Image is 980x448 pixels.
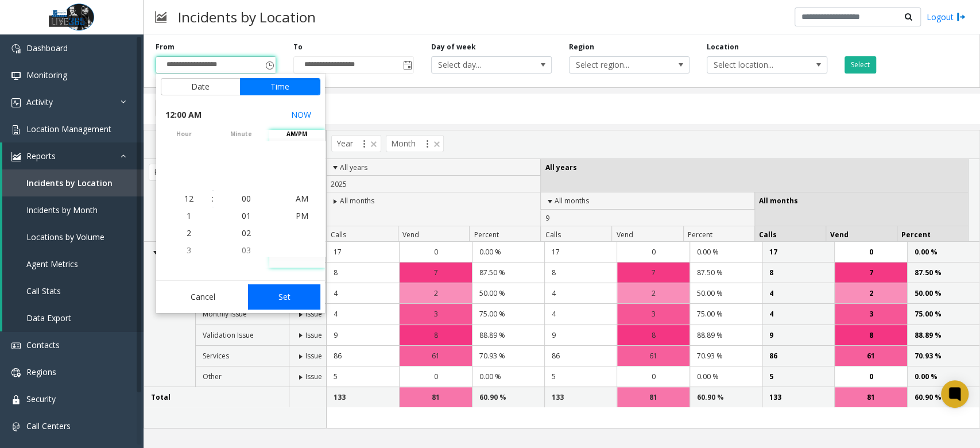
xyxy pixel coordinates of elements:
a: Reports [2,142,144,169]
td: 4 [762,304,834,325]
td: 87.50 % [690,262,762,283]
a: Data Export [2,304,144,331]
td: 0.00 % [472,242,544,262]
span: 12:00 AM [165,107,202,123]
td: 88.89 % [907,325,979,346]
td: 70.93 % [907,346,979,366]
img: 'icon' [11,71,21,80]
td: 60.90 % [690,387,762,407]
img: 'icon' [11,125,21,134]
span: 12 [184,193,193,204]
span: Problem [149,164,214,181]
td: 88.89 % [690,325,762,346]
td: 17 [544,242,617,262]
span: 0 [433,371,437,382]
span: 61 [867,350,875,361]
a: Logout [927,11,966,23]
span: 81 [432,392,440,403]
span: 3 [651,308,655,319]
a: Incidents by Month [2,196,144,223]
span: Incidents by Month [26,204,98,215]
td: 0.00 % [907,366,979,387]
span: Validation Issue [203,330,254,340]
td: 86 [544,346,617,366]
span: AM/PM [269,130,325,138]
span: Issue [305,372,322,381]
span: 03 [242,245,251,256]
span: Monthly Issue [203,309,247,319]
span: 1 [187,210,191,221]
td: 70.93 % [472,346,544,366]
span: Contacts [26,339,60,350]
span: Incidents by Location [26,177,113,188]
span: Security [26,393,56,404]
label: Day of week [431,42,476,52]
button: Set [248,284,320,310]
td: 86 [762,346,834,366]
span: 2 [433,288,437,299]
span: All months [759,196,798,206]
div: : [212,193,214,204]
span: Percent [474,230,498,240]
span: 0 [869,246,873,257]
span: 2025 [331,179,347,189]
span: Issue [305,351,322,361]
span: Other [203,372,222,381]
a: Agent Metrics [2,250,144,277]
td: 9 [327,325,399,346]
span: Locations by Volume [26,231,104,242]
img: 'icon' [11,341,21,350]
a: Call Stats [2,277,144,304]
td: 0.00 % [690,366,762,387]
span: Select location... [707,57,803,73]
td: 4 [544,283,617,304]
img: 'icon' [11,368,21,377]
span: Regions [26,366,56,377]
span: 8 [651,330,655,341]
td: 87.50 % [472,262,544,283]
td: 50.00 % [690,283,762,304]
span: 0 [651,246,655,257]
span: 3 [869,308,873,319]
span: Issue [305,309,322,319]
span: Calls [331,230,346,240]
td: 70.93 % [690,346,762,366]
span: Percent [688,230,712,240]
span: Call Stats [26,285,61,296]
span: 7 [433,267,437,278]
span: 8 [433,330,437,341]
span: 2 [869,288,873,299]
span: Reports [26,150,56,161]
span: 02 [242,227,251,238]
span: All months [554,196,588,206]
img: 'icon' [11,98,21,107]
span: All months [340,196,374,206]
span: Vend [402,230,419,240]
span: Dashboard [26,43,68,53]
button: Date tab [161,78,241,95]
td: 133 [762,387,834,407]
span: 61 [649,350,657,361]
img: logout [956,11,966,23]
td: 4 [327,283,399,304]
span: Vend [830,230,849,240]
span: Select region... [570,57,665,73]
label: Region [569,42,594,52]
span: 81 [649,392,657,403]
span: Agent Metrics [26,258,78,269]
td: 88.89 % [472,325,544,346]
td: 9 [544,325,617,346]
span: Total [151,392,171,402]
span: 00 [242,193,251,204]
label: To [293,42,303,52]
span: 7 [651,267,655,278]
span: 81 [867,392,875,403]
span: Percent [901,230,931,240]
button: Select [845,56,876,74]
span: 01 [242,210,251,221]
img: 'icon' [11,422,21,431]
button: Cancel [161,284,245,310]
td: 75.00 % [907,304,979,325]
span: Data Export [26,312,71,323]
span: Activity [26,96,53,107]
